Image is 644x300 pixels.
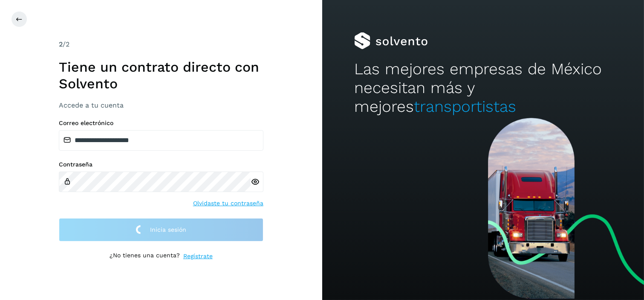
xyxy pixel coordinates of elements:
a: Olvidaste tu contraseña [193,199,263,208]
button: Inicia sesión [59,218,263,242]
h3: Accede a tu cuenta [59,101,263,109]
span: Inicia sesión [150,227,186,233]
div: /2 [59,39,263,50]
label: Correo electrónico [59,119,263,127]
label: Contraseña [59,161,263,168]
span: 2 [59,40,63,48]
a: Regístrate [183,252,213,261]
h2: Las mejores empresas de México necesitan más y mejores [354,60,612,117]
p: ¿No tienes una cuenta? [110,252,180,261]
span: transportistas [414,97,516,116]
h1: Tiene un contrato directo con Solvento [59,59,263,92]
